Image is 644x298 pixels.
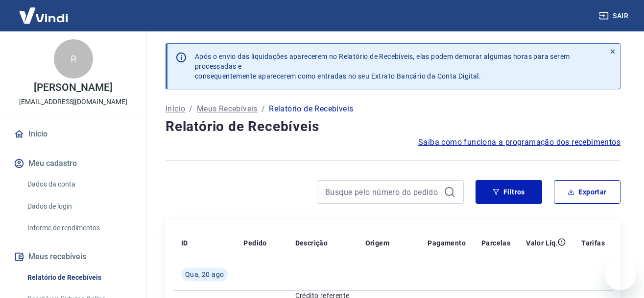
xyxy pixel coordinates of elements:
a: Meus Recebíveis [197,103,258,115]
span: Qua, 20 ago [185,270,224,279]
p: [EMAIL_ADDRESS][DOMAIN_NAME] [19,97,127,107]
button: Filtros [476,180,542,204]
p: Valor Líq. [526,238,558,248]
button: Meu cadastro [12,153,135,174]
p: [PERSON_NAME] [34,82,112,93]
a: Dados da conta [24,174,135,194]
p: Parcelas [481,238,510,248]
p: / [262,103,265,115]
a: Saiba como funciona a programação dos recebimentos [418,136,620,148]
p: Relatório de Recebíveis [269,103,353,115]
a: Informe de rendimentos [24,218,135,238]
h4: Relatório de Recebíveis [166,117,620,136]
iframe: Botão para abrir a janela de mensagens [605,259,636,290]
input: Busque pelo número do pedido [325,185,440,199]
a: Início [12,123,135,145]
p: / [189,103,192,115]
img: Vindi [12,0,75,30]
button: Sair [597,7,632,25]
button: Meus recebíveis [12,246,135,268]
p: Pagamento [428,238,466,248]
p: ID [181,238,188,248]
a: Início [166,103,185,115]
a: Dados de login [24,196,135,217]
p: Após o envio das liquidações aparecerem no Relatório de Recebíveis, elas podem demorar algumas ho... [195,52,597,81]
div: R [54,39,93,79]
a: Relatório de Recebíveis [24,268,135,288]
button: Exportar [554,180,620,204]
p: Origem [365,238,389,248]
p: Pedido [243,238,266,248]
p: Tarifas [581,238,605,248]
p: Descrição [295,238,328,248]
